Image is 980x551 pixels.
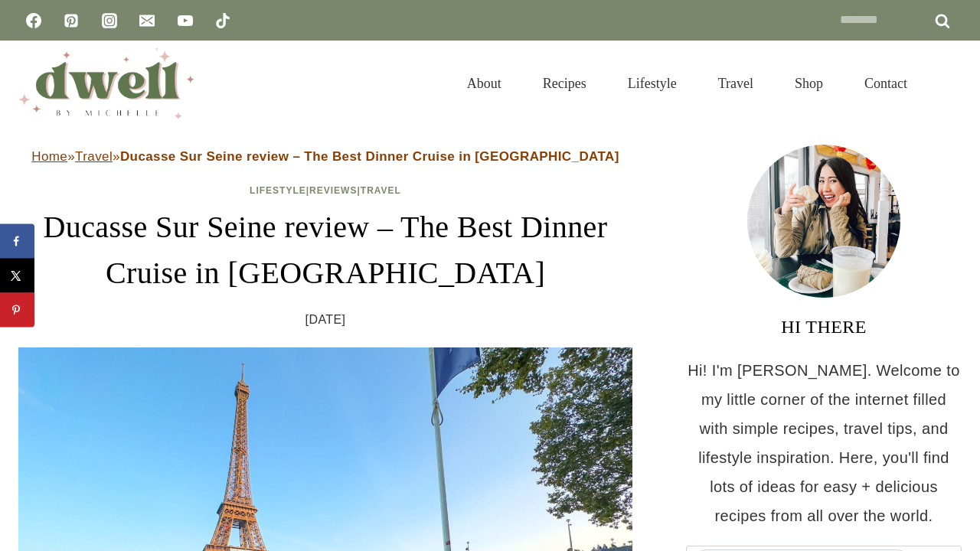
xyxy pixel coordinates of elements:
[607,57,697,110] a: Lifestyle
[686,313,962,341] h3: HI THERE
[309,185,357,196] a: Reviews
[936,70,962,96] button: View Search Form
[305,308,346,331] time: [DATE]
[170,5,201,36] a: YouTube
[686,356,962,530] p: Hi! I'm [PERSON_NAME]. Welcome to my little corner of the internet filled with simple recipes, tr...
[132,5,162,36] a: Email
[774,57,844,110] a: Shop
[94,5,125,36] a: Instagram
[75,149,113,164] a: Travel
[31,149,67,164] a: Home
[18,204,632,296] h1: Ducasse Sur Seine review – The Best Dinner Cruise in [GEOGRAPHIC_DATA]
[697,57,774,110] a: Travel
[31,149,619,164] span: » »
[446,57,928,110] nav: Primary Navigation
[250,185,306,196] a: Lifestyle
[56,5,87,36] a: Pinterest
[18,48,194,119] img: DWELL by michelle
[522,57,607,110] a: Recipes
[120,149,619,164] strong: Ducasse Sur Seine review – The Best Dinner Cruise in [GEOGRAPHIC_DATA]
[18,5,49,36] a: Facebook
[361,185,401,196] a: Travel
[207,5,238,36] a: TikTok
[446,57,522,110] a: About
[250,185,401,196] span: | |
[844,57,928,110] a: Contact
